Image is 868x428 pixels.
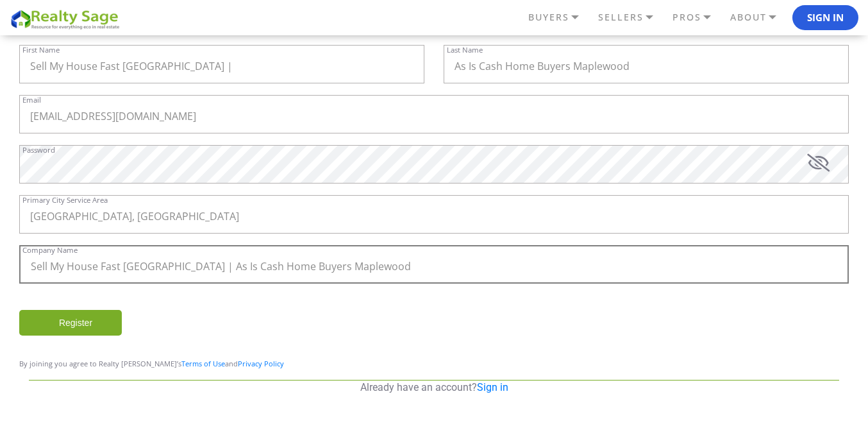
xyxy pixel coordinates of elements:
[595,6,669,28] a: SELLERS
[238,359,284,368] a: Privacy Policy
[29,381,839,395] p: Already have an account?
[181,359,225,368] a: Terms of Use
[792,5,858,31] button: Sign In
[19,310,122,336] input: Register
[669,6,727,28] a: PROS
[22,96,41,103] label: Email
[727,6,792,28] a: ABOUT
[22,196,108,203] label: Primary City Service Area
[10,8,125,30] img: REALTY SAGE
[22,146,55,153] label: Password
[477,381,508,393] a: Sign in
[22,46,60,53] label: First Name
[22,246,78,253] label: Company Name
[19,359,284,368] span: By joining you agree to Realty [PERSON_NAME]’s and
[525,6,595,28] a: BUYERS
[447,46,483,53] label: Last Name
